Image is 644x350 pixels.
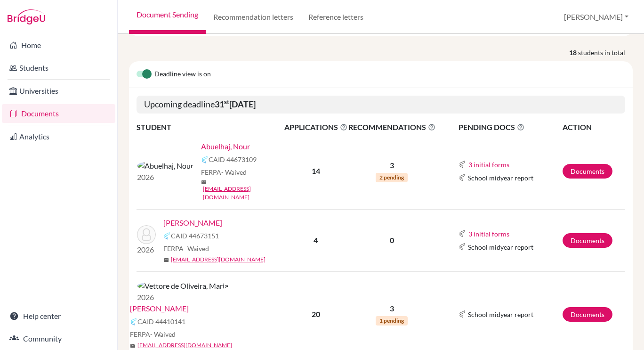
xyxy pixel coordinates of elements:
span: - Waived [150,330,176,338]
img: Common App logo [459,161,466,168]
img: Bridge-U [8,9,45,24]
span: School midyear report [468,173,533,183]
span: mail [130,343,136,349]
img: Common App logo [130,318,137,326]
span: mail [163,257,169,263]
b: 14 [312,166,320,175]
a: Universities [2,81,115,100]
span: FERPA [201,167,247,177]
p: 3 [348,303,435,314]
sup: st [224,98,229,106]
h5: Upcoming deadline [137,96,625,114]
a: Documents [563,164,612,179]
a: [EMAIL_ADDRESS][DOMAIN_NAME] [203,185,290,202]
a: Documents [563,233,612,248]
img: Common App logo [459,230,466,237]
span: 1 pending [376,316,408,326]
a: [EMAIL_ADDRESS][DOMAIN_NAME] [171,255,266,264]
img: Common App logo [459,243,466,251]
a: [PERSON_NAME] [130,303,189,314]
a: Help center [2,307,115,326]
span: RECOMMENDATIONS [348,122,435,133]
span: Deadline view is on [154,69,211,80]
span: mail [201,179,207,185]
span: 2 pending [376,173,408,182]
button: [PERSON_NAME] [560,8,633,26]
img: Common App logo [201,156,209,163]
b: 20 [312,309,320,318]
span: APPLICATIONS [284,122,347,133]
img: Abuelhaj, Nour [137,160,193,171]
p: 3 [348,160,435,171]
a: [EMAIL_ADDRESS][DOMAIN_NAME] [137,341,232,350]
span: CAID 44673109 [209,155,257,164]
img: Common App logo [459,310,466,318]
span: students in total [578,48,633,57]
button: 3 initial forms [468,228,510,239]
a: Students [2,58,115,77]
a: Home [2,36,115,55]
p: 2026 [137,244,156,255]
img: Geller, Noam [137,225,156,244]
p: 0 [348,235,435,246]
a: Analytics [2,127,115,146]
span: CAID 44410141 [137,317,185,326]
a: Community [2,329,115,348]
span: CAID 44673151 [171,231,219,241]
span: - Waived [221,168,247,176]
span: School midyear report [468,309,533,319]
b: 4 [314,236,318,244]
a: Documents [563,307,612,322]
a: Documents [2,104,115,123]
b: 31 [DATE] [215,99,256,109]
p: 2026 [137,171,193,183]
img: Common App logo [163,232,171,240]
p: 2026 [137,292,228,303]
strong: 18 [569,48,578,57]
span: FERPA [130,329,176,339]
span: PENDING DOCS [459,122,562,133]
th: ACTION [562,121,625,133]
span: FERPA [163,244,209,253]
a: Abuelhaj, Nour [201,141,250,152]
img: Vettore de Oliveira, Maria [137,280,228,292]
button: 3 initial forms [468,159,510,170]
span: - Waived [184,244,209,252]
a: [PERSON_NAME] [163,217,222,228]
th: STUDENT [137,121,284,133]
span: School midyear report [468,242,533,252]
img: Common App logo [459,174,466,181]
